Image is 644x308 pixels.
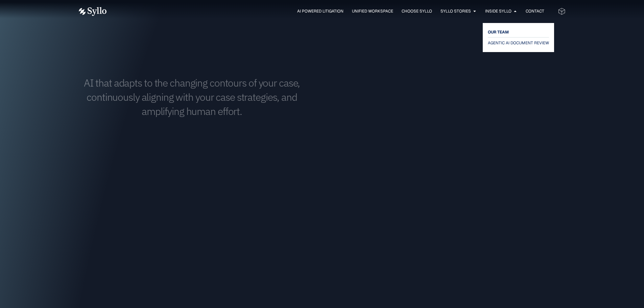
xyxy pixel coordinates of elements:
a: Inside Syllo [485,8,511,14]
img: Vector [79,7,106,16]
a: Syllo Stories [440,8,471,14]
a: AGENTIC AI DOCUMENT REVIEW [488,39,549,47]
span: OUR TEAM [488,28,509,36]
a: Choose Syllo [402,8,432,14]
a: OUR TEAM [488,28,549,36]
a: Contact [526,8,544,14]
a: Unified Workspace [352,8,393,14]
a: AI Powered Litigation [297,8,343,14]
h1: AI that adapts to the changing contours of your case, continuously aligning with your case strate... [79,76,305,118]
nav: Menu [120,8,544,15]
div: Menu Toggle [120,8,544,15]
